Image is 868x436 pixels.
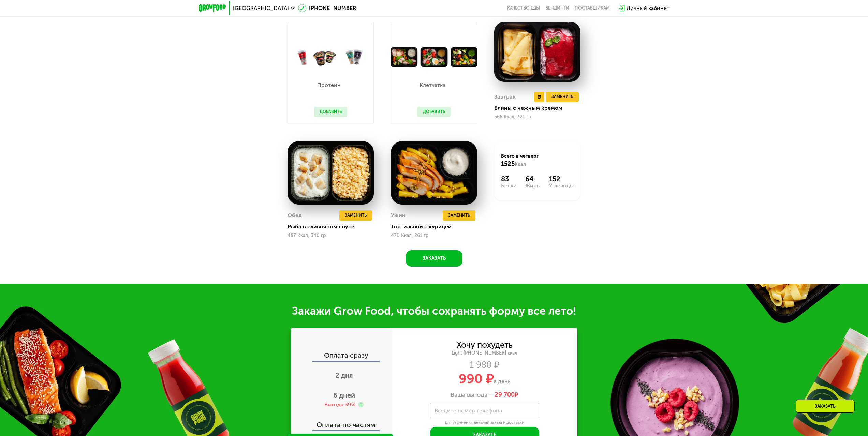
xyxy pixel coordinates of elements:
div: Жиры [525,183,541,189]
p: Протеин [314,82,344,88]
div: Личный кабинет [627,4,670,12]
div: 64 [525,175,541,183]
span: 1525 [501,160,515,168]
div: Оплата сразу [292,352,392,361]
div: 83 [501,175,517,183]
div: Завтрак [494,92,516,102]
span: Заменить [345,212,367,219]
div: Хочу похудеть [457,341,513,349]
div: Тортильони с курицей [391,223,483,230]
span: 2 дня [335,371,353,379]
button: Заменить [546,92,579,102]
div: Обед [288,210,302,221]
span: [GEOGRAPHIC_DATA] [233,5,289,11]
span: в день [494,378,511,385]
div: Light [PHONE_NUMBER] ккал [392,350,577,356]
div: Ваша выгода — [392,391,577,399]
button: Заказать [406,250,462,267]
div: 1 980 ₽ [392,361,577,369]
a: [PHONE_NUMBER] [298,4,358,12]
a: Вендинги [545,5,569,11]
div: Для уточнения деталей заказа и доставки [430,420,539,425]
a: Качество еды [507,5,540,11]
div: Заказать [796,400,855,413]
span: Ккал [515,162,526,167]
div: Ужин [391,210,406,221]
div: Оплата по частям [292,415,392,430]
div: 568 Ккал, 321 гр [494,114,580,120]
span: Заменить [448,212,470,219]
span: Заменить [551,93,573,100]
span: ₽ [495,391,518,399]
span: 6 дней [333,391,355,400]
div: Выгода 39% [324,401,355,408]
button: Заменить [339,210,372,221]
button: Добавить [417,107,451,117]
button: Заменить [443,210,475,221]
div: Углеводы [549,183,574,189]
div: 470 Ккал, 261 гр [391,233,477,238]
div: поставщикам [575,5,610,11]
label: Введите номер телефона [435,409,502,412]
div: Белки [501,183,517,189]
span: 990 ₽ [459,371,494,387]
span: 29 700 [495,391,515,399]
div: 487 Ккал, 340 гр [288,233,374,238]
p: Клетчатка [417,82,447,88]
div: Рыба в сливочном соусе [288,223,379,230]
div: Всего в четверг [501,153,574,168]
div: Блины с нежным кремом [494,105,586,111]
button: Добавить [314,107,347,117]
div: 152 [549,175,574,183]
